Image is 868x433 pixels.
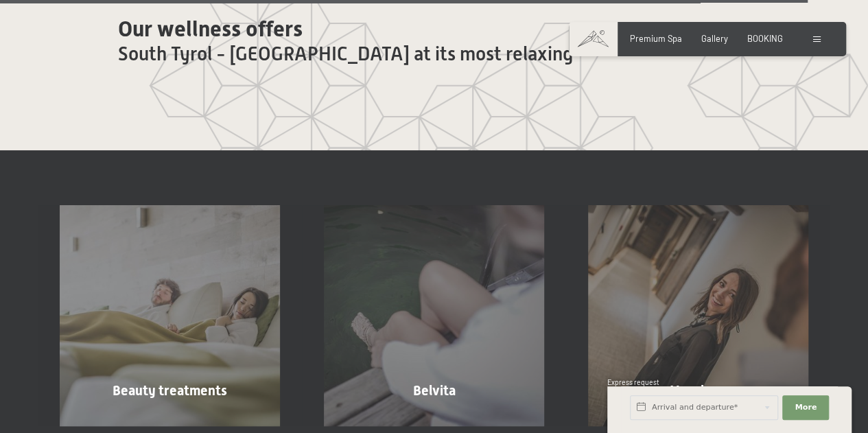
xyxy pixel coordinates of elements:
[607,378,659,386] span: Express request
[795,402,817,413] span: More
[701,33,728,44] a: Gallery
[302,205,566,425] a: 7,700 m² wellness and spa in Italy with 10 saunas Belvita
[412,382,455,399] span: Belvita
[782,395,829,420] button: More
[118,16,303,42] span: Our wellness offers
[113,382,227,399] span: Beauty treatments
[747,33,783,44] a: BOOKING
[630,33,682,44] a: Premium Spa
[566,205,830,425] a: 7,700 m² wellness and spa in Italy with 10 saunas Vouchers
[38,205,302,425] a: 7,700 m² wellness and spa in Italy with 10 saunas Beauty treatments
[118,43,573,65] span: South Tyrol - [GEOGRAPHIC_DATA] at its most relaxing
